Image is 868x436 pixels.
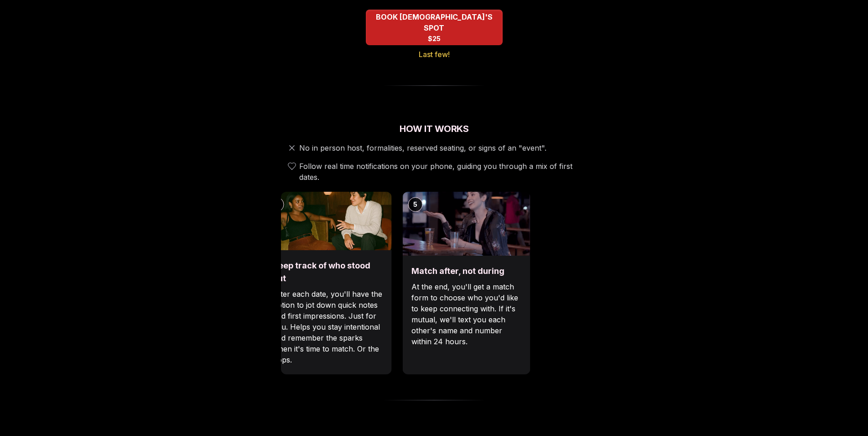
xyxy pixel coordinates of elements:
p: After each date, you'll have the option to jot down quick notes and first impressions. Just for y... [273,289,382,365]
div: 5 [408,197,422,212]
h2: How It Works [281,122,587,135]
p: At the end, you'll get a match form to choose who you'd like to keep connecting with. If it's mut... [411,281,521,347]
img: Keep track of who stood out [264,192,391,250]
div: 4 [269,197,284,212]
span: No in person host, formalities, reserved seating, or signs of an "event". [299,142,546,153]
span: $25 [428,34,441,43]
h3: Keep track of who stood out [273,259,382,285]
img: Match after, not during [402,192,530,256]
button: BOOK QUEER MEN'S SPOT - Last few! [366,10,503,45]
span: Follow real time notifications on your phone, guiding you through a mix of first dates. [299,161,584,183]
span: BOOK [DEMOGRAPHIC_DATA]'S SPOT [366,11,503,33]
span: Last few! [419,49,450,60]
h3: Match after, not during [411,265,521,278]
